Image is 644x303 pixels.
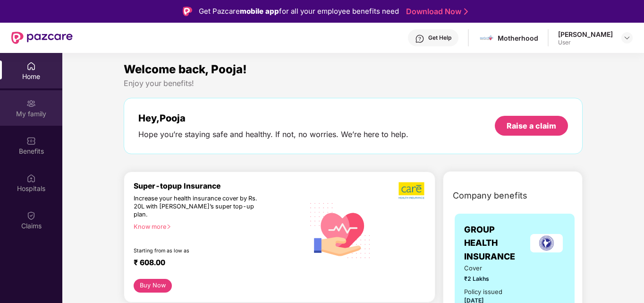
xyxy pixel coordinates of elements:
img: svg+xml;base64,PHN2ZyBpZD0iRHJvcGRvd24tMzJ4MzIiIHhtbG5zPSJodHRwOi8vd3d3LnczLm9yZy8yMDAwL3N2ZyIgd2... [623,34,631,42]
div: Motherhood [498,34,538,43]
div: Starting from as low as [134,248,264,254]
div: Get Help [428,34,451,42]
span: Company benefits [453,189,527,202]
div: ₹ 608.00 [134,258,295,269]
div: User [558,39,613,46]
span: GROUP HEALTH INSURANCE [464,223,528,263]
span: right [166,224,171,229]
div: Get Pazcare for all your employee benefits need [199,6,399,17]
a: Download Now [406,7,465,17]
img: svg+xml;base64,PHN2ZyBpZD0iSG9tZSIgeG1sbnM9Imh0dHA6Ly93d3cudzMub3JnLzIwMDAvc3ZnIiB3aWR0aD0iMjAiIG... [26,61,36,71]
span: Cover [464,263,508,273]
img: svg+xml;base64,PHN2ZyB4bWxucz0iaHR0cDovL3d3dy53My5vcmcvMjAwMC9zdmciIHhtbG5zOnhsaW5rPSJodHRwOi8vd3... [304,193,377,267]
div: Enjoy your benefits! [124,78,583,88]
img: Logo [183,7,192,16]
div: Raise a claim [507,121,556,131]
span: Welcome back, Pooja! [124,62,247,76]
img: svg+xml;base64,PHN2ZyBpZD0iSGVscC0zMngzMiIgeG1sbnM9Imh0dHA6Ly93d3cudzMub3JnLzIwMDAvc3ZnIiB3aWR0aD... [415,34,424,43]
img: svg+xml;base64,PHN2ZyBpZD0iSG9zcGl0YWxzIiB4bWxucz0iaHR0cDovL3d3dy53My5vcmcvMjAwMC9zdmciIHdpZHRoPS... [26,173,36,183]
div: Policy issued [464,287,502,297]
div: Hey, Pooja [138,113,408,124]
div: Hope you’re staying safe and healthy. If not, no worries. We’re here to help. [138,130,408,139]
img: New Pazcare Logo [11,32,73,44]
div: [PERSON_NAME] [558,30,613,39]
div: Increase your health insurance cover by Rs. 20L with [PERSON_NAME]’s super top-up plan. [134,195,263,219]
div: Super-topup Insurance [134,182,304,190]
img: svg+xml;base64,PHN2ZyBpZD0iQmVuZWZpdHMiIHhtbG5zPSJodHRwOi8vd3d3LnczLm9yZy8yMDAwL3N2ZyIgd2lkdGg9Ij... [26,136,36,146]
img: svg+xml;base64,PHN2ZyBpZD0iQ2xhaW0iIHhtbG5zPSJodHRwOi8vd3d3LnczLm9yZy8yMDAwL3N2ZyIgd2lkdGg9IjIwIi... [26,211,36,220]
strong: mobile app [240,7,279,16]
img: b5dec4f62d2307b9de63beb79f102df3.png [398,182,425,199]
img: svg+xml;base64,PHN2ZyB3aWR0aD0iMjAiIGhlaWdodD0iMjAiIHZpZXdCb3g9IjAgMCAyMCAyMCIgZmlsbD0ibm9uZSIgeG... [26,99,36,108]
img: Stroke [464,7,468,17]
img: motherhood%20_%20logo.png [480,31,493,45]
img: insurerLogo [530,234,563,252]
div: Know more [134,223,298,230]
button: Buy Now [134,279,172,293]
span: ₹2 Lakhs [464,274,508,283]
